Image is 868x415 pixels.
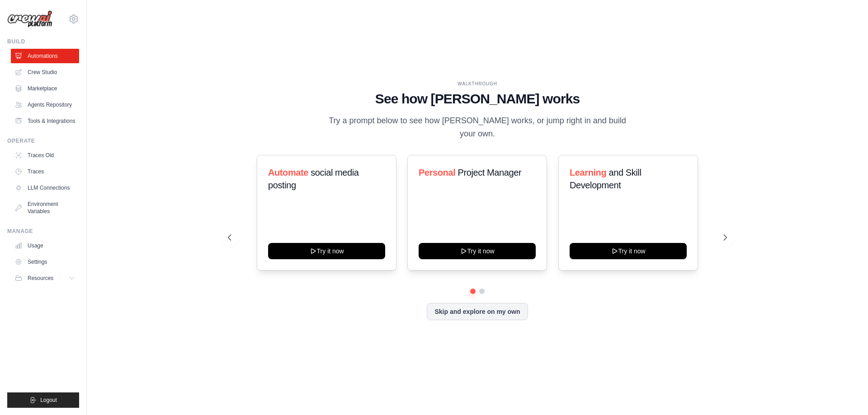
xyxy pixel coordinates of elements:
span: Personal [419,168,455,177]
span: Logout [40,396,57,404]
span: and Skill Development [570,168,641,190]
a: Usage [11,238,79,253]
span: Automate [268,168,308,177]
button: Resources [11,271,79,285]
button: Skip and explore on my own [427,303,528,320]
a: Marketplace [11,81,79,96]
span: Project Manager [458,168,522,177]
button: Try it now [268,243,385,259]
h1: See how [PERSON_NAME] works [228,91,727,107]
a: Traces Old [11,148,79,163]
a: Traces [11,164,79,179]
a: LLM Connections [11,181,79,195]
a: Tools & Integrations [11,114,79,128]
a: Crew Studio [11,65,79,79]
button: Try it now [419,243,536,259]
span: Resources [28,275,53,282]
p: Try a prompt below to see how [PERSON_NAME] works, or jump right in and build your own. [325,114,629,141]
button: Try it now [570,243,687,259]
button: Logout [7,392,79,408]
div: Manage [7,228,79,235]
div: Operate [7,137,79,145]
a: Agents Repository [11,98,79,112]
span: social media posting [268,168,359,190]
span: Learning [570,168,606,177]
a: Automations [11,49,79,63]
a: Environment Variables [11,197,79,219]
a: Settings [11,255,79,269]
img: Logo [7,10,52,28]
div: Build [7,38,79,45]
div: WALKTHROUGH [228,80,727,87]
